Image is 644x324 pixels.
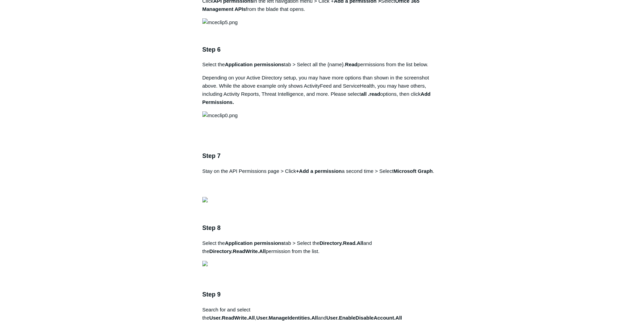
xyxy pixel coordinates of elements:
[202,290,442,300] h3: Step 9
[202,151,442,161] h3: Step 7
[319,240,363,246] strong: Directory.Read.All
[202,306,442,322] p: Search for and select the
[225,240,284,246] strong: Application permissions
[209,248,266,254] strong: Directory.ReadWrite.All
[202,74,442,106] p: Depending on your Active Directory setup, you may have more options than shown in the screenshot ...
[202,167,442,192] p: Stay on the API Permissions page > Click a second time > Select .
[296,168,342,174] strong: +Add a permission
[202,197,208,202] img: 28065698685203
[255,315,402,321] span: , and
[202,261,208,266] img: 28065668144659
[202,111,238,120] img: mceclip0.png
[361,91,380,97] strong: all .read
[202,60,442,69] p: Select the tab > Select all the {name}. permissions from the list below.
[202,223,442,233] h3: Step 8
[225,61,284,67] strong: Application permissions
[202,18,238,26] img: mceclip5.png
[202,239,442,255] p: Select the tab > Select the and the permission from the list.
[209,315,255,321] strong: User.ReadWrite.All
[393,168,433,174] strong: Microsoft Graph
[326,315,402,321] strong: User.EnableDisableAccount.All
[345,61,357,67] strong: Read
[256,315,318,321] strong: User.ManageIdentities.All
[202,45,442,55] h3: Step 6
